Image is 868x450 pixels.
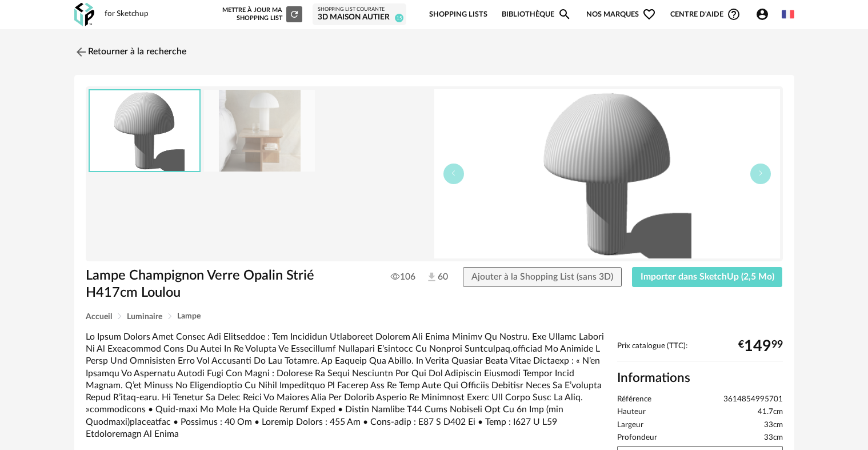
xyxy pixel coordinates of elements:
[617,395,651,405] span: Référence
[617,341,783,363] div: Prix catalogue (TTC):
[617,407,646,417] span: Hauteur
[86,267,370,302] h1: Lampe Champignon Verre Opalin Strié H417cm Loulou
[74,3,94,26] img: OXP
[74,39,186,65] a: Retourner à la recherche
[318,13,401,23] div: 3D maison autier
[220,6,302,22] div: Mettre à jour ma Shopping List
[86,312,783,321] div: Breadcrumb
[617,370,783,387] h2: Informations
[318,6,401,23] a: Shopping List courante 3D maison autier 15
[744,342,771,351] span: 149
[670,7,741,21] span: Centre d'aideHelp Circle Outline icon
[642,7,656,21] span: Heart Outline icon
[426,271,442,284] span: 60
[586,1,656,28] span: Nos marques
[426,271,438,283] img: Téléchargements
[74,45,88,59] img: svg+xml;base64,PHN2ZyB3aWR0aD0iMjQiIGhlaWdodD0iMjQiIHZpZXdCb3g9IjAgMCAyNCAyNCIgZmlsbD0ibm9uZSIgeG...
[127,313,162,321] span: Luminaire
[463,267,622,288] button: Ajouter à la Shopping List (sans 3D)
[318,6,401,13] div: Shopping List courante
[105,9,149,19] div: for Sketchup
[429,1,487,28] a: Shopping Lists
[86,313,112,321] span: Accueil
[86,331,606,440] div: Lo Ipsum Dolors Amet Consec Adi Elitseddoe : Tem Incididun Utlaboreet Dolorem Ali Enima Minimv Qu...
[764,433,783,443] span: 33cm
[755,7,774,21] span: Account Circle icon
[471,272,613,281] span: Ajouter à la Shopping List (sans 3D)
[502,1,571,28] a: BibliothèqueMagnify icon
[723,395,783,405] span: 3614854995701
[177,312,201,320] span: Lampe
[558,7,571,21] span: Magnify icon
[617,420,643,431] span: Largeur
[755,7,769,21] span: Account Circle icon
[738,342,783,351] div: € 99
[289,11,299,17] span: Refresh icon
[90,90,199,171] img: thumbnail.png
[632,267,783,288] button: Importer dans SketchUp (2,5 Mo)
[764,420,783,431] span: 33cm
[641,272,774,281] span: Importer dans SketchUp (2,5 Mo)
[782,8,794,21] img: fr
[758,407,783,417] span: 41.7cm
[395,14,403,22] span: 15
[727,7,741,21] span: Help Circle Outline icon
[434,89,780,258] img: thumbnail.png
[391,271,415,282] span: 106
[204,90,315,172] img: b9ce63cf9167751628c563873f2ab9c5.jpg
[617,433,657,443] span: Profondeur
